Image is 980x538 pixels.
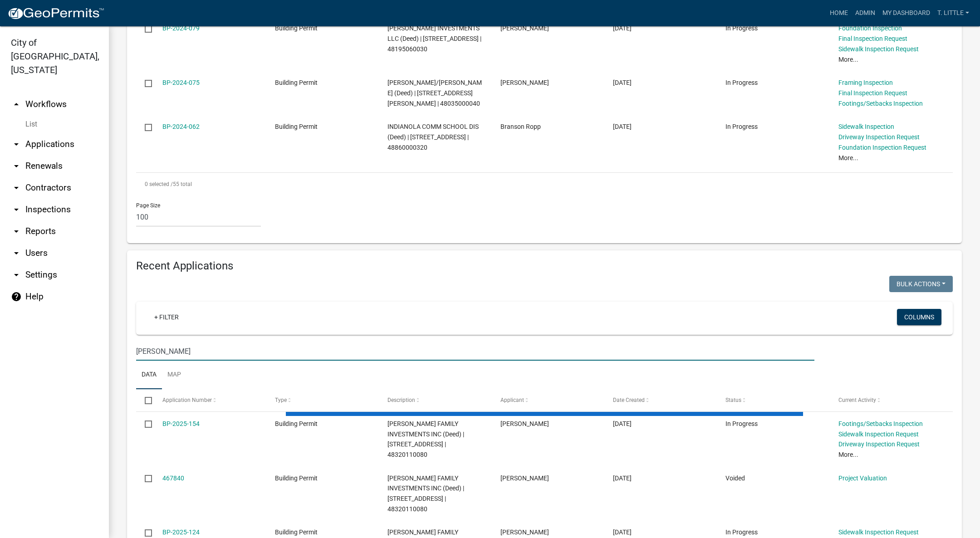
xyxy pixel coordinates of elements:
[500,528,549,536] span: Andre
[387,420,464,458] span: DOWNING FAMILY INVESTMENTS INC (Deed) | 1606 N G ST | 48320110080
[162,79,200,86] a: BP-2024-075
[500,123,541,130] span: Branson Ropp
[145,181,173,187] span: 0 selected /
[147,309,186,325] a: + Filter
[387,24,481,53] span: CAMBRON INVESTMENTS LLC (Deed) | 708 S Y ST | 48195060030
[725,79,758,86] span: In Progress
[162,123,200,130] a: BP-2024-062
[11,226,22,237] i: arrow_drop_down
[387,79,482,107] span: KELLER-LAMPMAN, EMILY M/LAMPMAN, SETH D (Deed) | 1209 N BUXTON ST | 48035000040
[387,123,479,151] span: INDIANOLA COMM SCHOOL DIS (Deed) | 1304 E 1ST AVE | 48860000320
[889,276,953,292] button: Bulk Actions
[387,474,464,513] span: DOWNING FAMILY INVESTMENTS INC (Deed) | 1606 N G ST | 48320110080
[838,45,919,53] a: Sidewalk Inspection Request
[11,99,22,110] i: arrow_drop_up
[838,474,887,482] a: Project Valuation
[136,259,953,273] h4: Recent Applications
[500,474,549,482] span: Jake Happe
[897,309,941,325] button: Columns
[934,5,973,22] a: T. Little
[613,474,632,482] span: 08/22/2025
[162,528,200,536] a: BP-2025-124
[725,123,758,130] span: In Progress
[613,24,632,32] span: 06/26/2024
[162,420,200,427] a: BP-2025-154
[879,5,934,22] a: My Dashboard
[11,291,22,302] i: help
[725,420,758,427] span: In Progress
[725,528,758,536] span: In Progress
[162,24,200,32] a: BP-2024-079
[162,397,212,403] span: Application Number
[725,24,758,32] span: In Progress
[838,56,858,63] a: More...
[838,79,893,86] a: Framing Inspection
[613,528,632,536] span: 07/03/2025
[275,123,318,130] span: Building Permit
[153,389,266,411] datatable-header-cell: Application Number
[500,79,549,86] span: Seth Lampman
[838,89,907,97] a: Final Inspection Request
[838,35,907,42] a: Final Inspection Request
[838,24,902,32] a: Foundation Inspection
[838,397,876,403] span: Current Activity
[492,389,604,411] datatable-header-cell: Applicant
[500,24,549,32] span: Ryan Cambron
[136,173,953,196] div: 55 total
[11,248,22,259] i: arrow_drop_down
[613,123,632,130] span: 03/26/2024
[838,430,919,438] a: Sidewalk Inspection Request
[11,204,22,215] i: arrow_drop_down
[136,342,814,361] input: Search for applications
[275,420,318,427] span: Building Permit
[838,528,919,536] a: Sidewalk Inspection Request
[11,161,22,171] i: arrow_drop_down
[11,139,22,150] i: arrow_drop_down
[830,389,942,411] datatable-header-cell: Current Activity
[604,389,717,411] datatable-header-cell: Date Created
[838,144,926,151] a: Foundation Inspection Request
[275,397,287,403] span: Type
[500,397,524,403] span: Applicant
[275,528,318,536] span: Building Permit
[613,79,632,86] span: 06/19/2024
[838,123,894,130] a: Sidewalk Inspection
[387,397,415,403] span: Description
[136,389,153,411] datatable-header-cell: Select
[275,24,318,32] span: Building Permit
[379,389,491,411] datatable-header-cell: Description
[838,133,920,141] a: Driveway Inspection Request
[266,389,379,411] datatable-header-cell: Type
[500,420,549,427] span: Jake Happe
[613,420,632,427] span: 08/27/2025
[725,474,745,482] span: Voided
[838,154,858,161] a: More...
[838,440,920,448] a: Driveway Inspection Request
[838,100,923,107] a: Footings/Setbacks Inspection
[275,79,318,86] span: Building Permit
[852,5,879,22] a: Admin
[826,5,852,22] a: Home
[275,474,318,482] span: Building Permit
[11,269,22,280] i: arrow_drop_down
[838,451,858,458] a: More...
[725,397,741,403] span: Status
[162,361,186,390] a: Map
[613,397,645,403] span: Date Created
[162,474,184,482] a: 467840
[717,389,829,411] datatable-header-cell: Status
[838,420,923,427] a: Footings/Setbacks Inspection
[11,182,22,193] i: arrow_drop_down
[136,361,162,390] a: Data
